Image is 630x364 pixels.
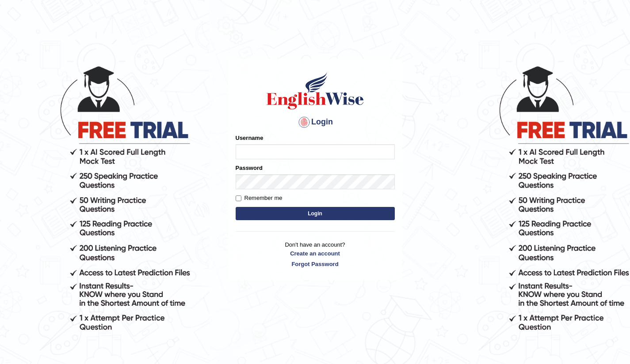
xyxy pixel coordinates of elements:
label: Remember me [236,194,283,203]
label: Username [236,134,263,142]
label: Password [236,164,263,172]
a: Create an account [236,249,395,258]
h4: Login [236,115,395,129]
a: Forgot Password [236,260,395,268]
p: Don't have an account? [236,240,395,268]
input: Remember me [236,195,241,201]
button: Login [236,207,395,220]
img: Logo of English Wise sign in for intelligent practice with AI [265,71,366,111]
